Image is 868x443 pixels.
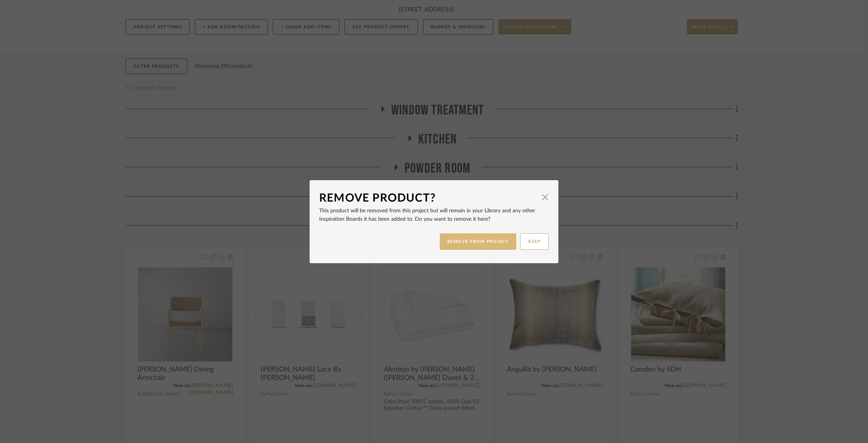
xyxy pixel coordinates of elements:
button: KEEP [520,233,549,250]
button: REMOVE FROM PROJECT [440,233,517,250]
p: This product will be removed from this project but will remain in your Library and any other Insp... [319,207,549,223]
dialog-header: Remove Product? [319,190,549,207]
div: Remove Product? [319,190,537,207]
button: Close [537,190,553,205]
